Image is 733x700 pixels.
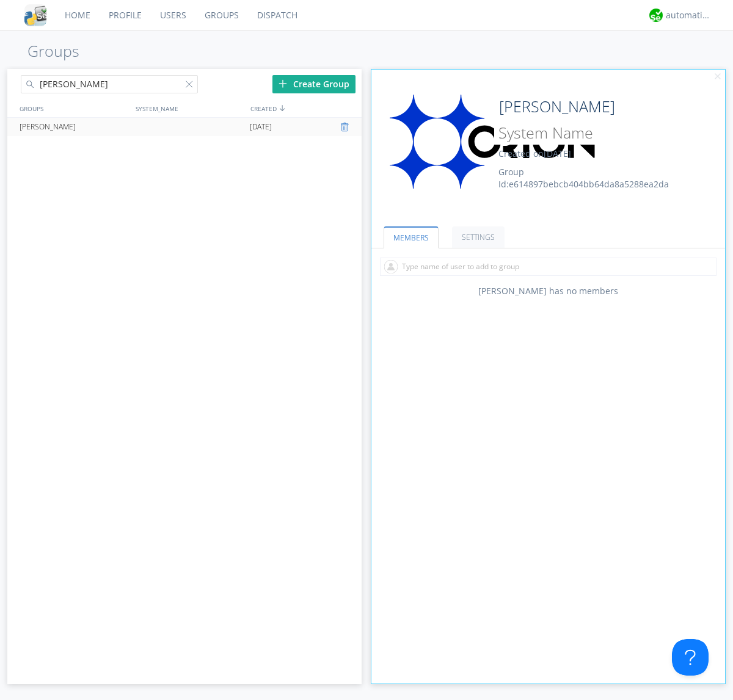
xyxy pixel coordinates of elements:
input: Type name of user to add to group [380,258,717,276]
span: Created on [498,148,571,159]
a: SETTINGS [452,226,505,248]
span: [DATE] [250,118,272,136]
div: SYSTEM_NAME [133,99,247,117]
iframe: Toggle Customer Support [672,639,709,676]
input: Search groups [21,75,198,93]
span: [DATE] [544,148,571,159]
div: CREATED [247,99,363,117]
a: [PERSON_NAME][DATE] [7,118,362,136]
div: GROUPS [16,99,129,117]
div: automation+atlas [666,9,712,21]
input: System Name [494,121,691,145]
input: Group Name [494,95,691,119]
img: orion-labs-logo.svg [381,95,619,189]
img: cancel.svg [713,73,722,81]
span: Group Id: e614897bebcb404bb64da8a5288ea2da [498,166,669,190]
div: [PERSON_NAME] [16,118,131,136]
div: [PERSON_NAME] has no members [371,285,726,297]
img: cddb5a64eb264b2086981ab96f4c1ba7 [24,4,46,26]
img: d2d01cd9b4174d08988066c6d424eccd [649,9,663,22]
a: MEMBERS [384,226,439,248]
img: plus.svg [279,79,287,88]
div: Create Group [272,75,356,93]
